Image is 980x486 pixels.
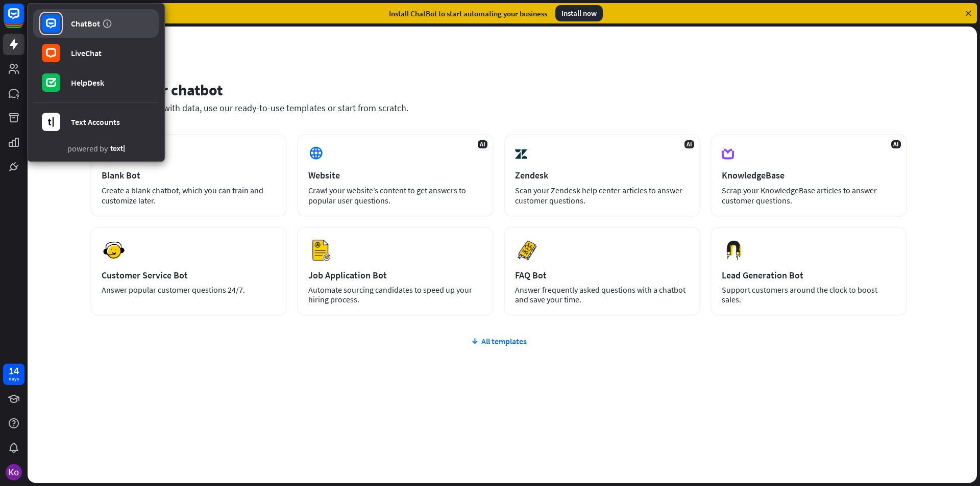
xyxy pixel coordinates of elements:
div: Train your chatbot with data, use our ready-to-use templates or start from scratch. [90,102,907,114]
span: AI [684,140,694,148]
div: Answer frequently asked questions with a chatbot and save your time. [515,285,689,304]
div: Automate sourcing candidates to speed up your hiring process. [308,285,482,304]
div: Create a blank chatbot, which you can train and customize later. [102,185,276,206]
div: Scan your Zendesk help center articles to answer customer questions. [515,185,689,206]
div: Blank Bot [102,169,276,181]
div: Answer popular customer questions 24/7. [102,285,276,295]
div: Crawl your website’s content to get answers to popular user questions. [308,185,482,206]
div: Customer Service Bot [102,269,276,281]
div: 14 [9,366,19,375]
div: Zendesk [515,169,689,181]
div: All templates [90,336,907,346]
div: Install ChatBot to start automating your business [389,9,547,18]
div: Set up your chatbot [90,80,907,99]
div: KnowledgeBase [722,169,896,181]
div: Support customers around the clock to boost sales. [722,285,896,304]
button: Open LiveChat chat widget [8,4,39,35]
a: 14 days [3,364,24,385]
div: Install now [555,5,603,21]
div: Website [308,169,482,181]
div: FAQ Bot [515,269,689,281]
div: Job Application Bot [308,269,482,281]
div: days [9,375,19,382]
span: AI [891,140,901,148]
div: Lead Generation Bot [722,269,896,281]
span: AI [478,140,487,148]
div: Scrap your KnowledgeBase articles to answer customer questions. [722,185,896,206]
